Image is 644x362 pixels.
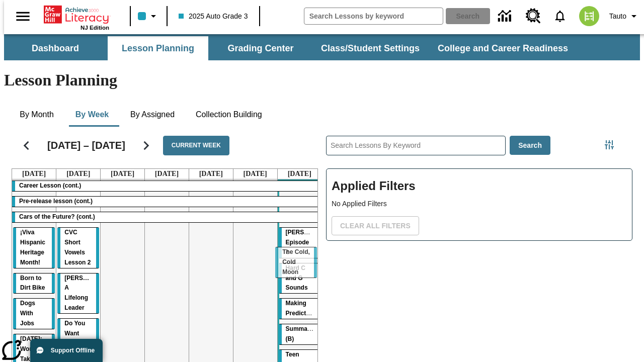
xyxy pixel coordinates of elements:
[20,275,45,292] span: Born to Dirt Bike
[286,325,324,342] span: Summarizing (B)
[332,174,627,199] h2: Applied Filters
[279,228,320,258] div: Ella Menopi: Episode 4
[109,169,136,179] a: September 3, 2025
[20,229,45,266] span: ¡Viva Hispanic Heritage Month!
[4,36,577,60] div: SubNavbar
[188,103,270,127] button: Collection Building
[133,133,159,158] button: Next
[520,3,547,30] a: Resource Center, Will open in new tab
[13,228,55,268] div: ¡Viva Hispanic Heritage Month!
[179,11,248,22] span: 2025 Auto Grade 3
[332,199,627,209] p: No Applied Filters
[279,263,320,294] div: Hard C and G Sounds
[14,133,39,158] button: Previous
[573,3,605,29] button: Select a new avatar
[134,7,164,25] button: Class color is light blue. Change class color
[210,36,311,60] button: Grading Center
[279,324,320,344] div: Summarizing (B)
[13,274,55,294] div: Born to Dirt Bike
[279,299,320,319] div: Making Predictions
[492,3,520,30] a: Data Center
[242,169,269,179] a: September 6, 2025
[286,300,318,317] span: Making Predictions
[286,229,339,256] span: Ella Menopi: Episode 4
[67,103,117,127] button: By Week
[5,36,106,60] button: Dashboard
[286,169,313,179] a: September 7, 2025
[80,25,109,31] span: NJ Edition
[163,136,229,155] button: Current Week
[20,169,48,179] a: September 1, 2025
[12,197,321,207] div: Pre-release lesson (cont.)
[64,275,117,312] span: Dianne Feinstein: A Lifelong Leader
[304,8,443,24] input: search field
[64,169,92,179] a: September 2, 2025
[153,169,181,179] a: September 4, 2025
[44,4,109,31] div: Home
[19,198,93,205] span: Pre-release lesson (cont.)
[44,5,109,25] a: Home
[4,71,640,89] h1: Lesson Planning
[47,139,125,151] h2: [DATE] – [DATE]
[609,11,626,22] span: Tauto
[510,136,550,155] button: Search
[286,264,308,292] span: Hard C and G Sounds
[4,34,640,60] div: SubNavbar
[599,135,619,155] button: Filters Side menu
[327,136,505,155] input: Search Lessons By Keyword
[8,2,38,31] button: Open side menu
[108,36,208,60] button: Lesson Planning
[19,213,95,220] span: Cars of the Future? (cont.)
[19,182,81,189] span: Career Lesson (cont.)
[547,3,573,29] a: Notifications
[30,339,103,362] button: Support Offline
[51,347,95,354] span: Support Offline
[13,299,55,329] div: Dogs With Jobs
[430,36,576,60] button: College and Career Readiness
[122,103,183,127] button: By Assigned
[12,181,321,191] div: Career Lesson (cont.)
[326,168,632,241] div: Applied Filters
[197,169,225,179] a: September 5, 2025
[579,6,599,26] img: avatar image
[64,229,91,266] span: CVC Short Vowels Lesson 2
[313,36,428,60] button: Class/Student Settings
[12,212,321,222] div: Cars of the Future? (cont.)
[12,103,62,127] button: By Month
[57,228,99,268] div: CVC Short Vowels Lesson 2
[57,274,99,314] div: Dianne Feinstein: A Lifelong Leader
[605,7,644,25] button: Profile/Settings
[20,300,35,327] span: Dogs With Jobs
